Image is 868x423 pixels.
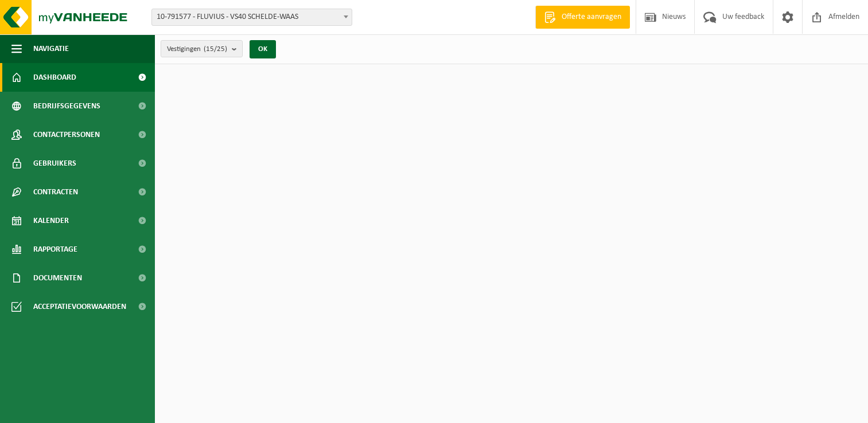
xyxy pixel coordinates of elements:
[33,235,77,264] span: Rapportage
[151,9,352,26] span: 10-791577 - FLUVIUS - VS40 SCHELDE-WAAS
[250,40,276,58] button: OK
[535,6,630,29] a: Offerte aanvragen
[33,63,76,92] span: Dashboard
[161,40,243,57] button: Vestigingen(15/25)
[33,34,69,63] span: Navigatie
[33,264,82,292] span: Documenten
[204,45,227,53] count: (15/25)
[33,206,69,235] span: Kalender
[33,292,126,321] span: Acceptatievoorwaarden
[33,149,76,178] span: Gebruikers
[167,41,227,58] span: Vestigingen
[33,178,78,206] span: Contracten
[33,92,100,120] span: Bedrijfsgegevens
[559,11,624,23] span: Offerte aanvragen
[152,9,352,25] span: 10-791577 - FLUVIUS - VS40 SCHELDE-WAAS
[33,120,100,149] span: Contactpersonen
